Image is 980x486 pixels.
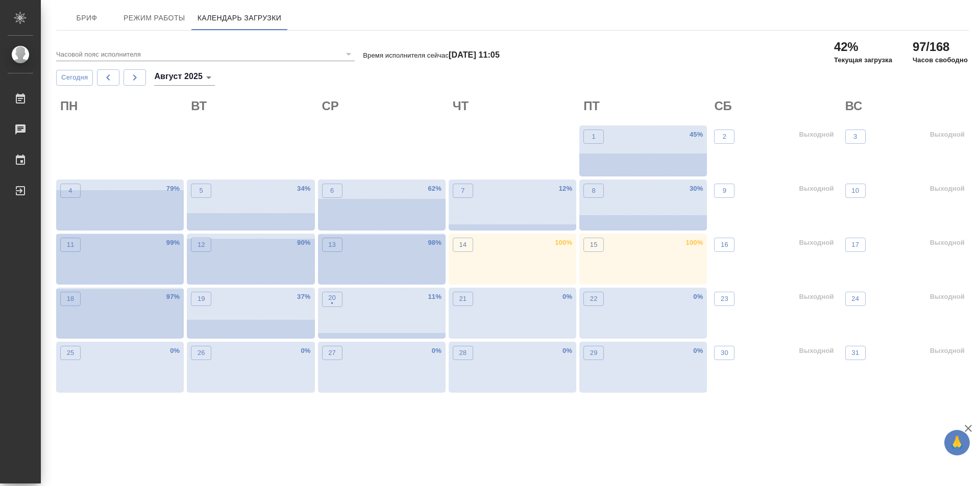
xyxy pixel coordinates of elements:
p: Время исполнителя сейчас [363,52,500,59]
p: 9 [723,186,726,196]
button: 13 [322,238,342,252]
span: 🙏 [948,432,966,453]
p: 10 [851,186,859,196]
p: Выходной [930,238,965,248]
p: 0 % [693,346,703,356]
p: 37 % [297,292,310,302]
h2: ПТ [583,98,707,114]
p: 29 [590,348,598,358]
button: 8 [583,184,604,198]
p: 12 [198,240,205,250]
p: 22 [590,294,598,304]
p: 20 [328,293,336,303]
button: 22 [583,292,604,306]
button: 30 [714,346,734,360]
button: 24 [845,292,866,306]
p: 2 [723,132,726,142]
button: 25 [60,346,81,360]
button: 21 [453,292,473,306]
button: 23 [714,292,734,306]
p: 16 [721,240,728,250]
button: 31 [845,346,866,360]
h2: 42% [834,39,892,55]
h4: [DATE] 11:05 [449,50,500,59]
p: 30 [721,348,728,358]
h2: ЧТ [453,98,576,114]
p: 45 % [690,130,703,140]
div: Август 2025 [154,69,215,86]
h2: ПН [60,98,184,114]
p: 24 [851,294,859,304]
p: 31 [851,348,859,358]
p: 1 [592,132,595,142]
p: 5 [200,186,203,196]
button: 14 [453,238,473,252]
h2: СР [322,98,446,114]
button: 2 [714,130,734,144]
span: Календарь загрузки [198,12,282,24]
p: 0 % [170,346,180,356]
p: 0 % [432,346,442,356]
p: 13 [328,240,336,250]
button: 12 [191,238,211,252]
h2: СБ [714,98,838,114]
button: 19 [191,292,211,306]
p: 100 % [555,238,572,248]
button: 3 [845,130,866,144]
span: Режим работы [124,12,185,24]
p: 90 % [297,238,310,248]
p: Выходной [799,184,834,194]
button: Сегодня [56,70,93,86]
p: 4 [68,186,72,196]
p: 30 % [690,184,703,194]
p: 12 % [559,184,572,194]
p: 17 [851,240,859,250]
p: Выходной [799,238,834,248]
p: Выходной [799,292,834,302]
p: Выходной [930,130,965,140]
button: 27 [322,346,342,360]
h2: 97/168 [913,39,968,55]
button: 17 [845,238,866,252]
h2: ВС [845,98,969,114]
button: 15 [583,238,604,252]
button: 16 [714,238,734,252]
p: Выходной [799,130,834,140]
p: 0 % [301,346,310,356]
p: Выходной [930,292,965,302]
p: 8 [592,186,595,196]
p: • [328,298,336,309]
p: 0 % [562,346,572,356]
h2: ВТ [191,98,314,114]
p: 99 % [166,238,180,248]
p: Выходной [799,346,834,356]
p: 27 [328,348,336,358]
p: 7 [461,186,464,196]
p: 26 [198,348,205,358]
button: 10 [845,184,866,198]
p: 23 [721,294,728,304]
p: 15 [590,240,598,250]
p: Выходной [930,184,965,194]
p: Часов свободно [913,55,968,65]
p: 79 % [166,184,180,194]
p: 98 % [428,238,441,248]
p: 34 % [297,184,310,194]
button: 6 [322,184,342,198]
button: 🙏 [944,430,970,455]
button: 9 [714,184,734,198]
p: Выходной [930,346,965,356]
span: Бриф [62,12,111,24]
button: 4 [60,184,81,198]
button: 7 [453,184,473,198]
p: 100 % [686,238,703,248]
p: 0 % [693,292,703,302]
button: 28 [453,346,473,360]
button: 26 [191,346,211,360]
p: 0 % [562,292,572,302]
p: 19 [198,294,205,304]
button: 20• [322,292,342,307]
p: 3 [853,132,857,142]
button: 11 [60,238,81,252]
p: 11 % [428,292,441,302]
